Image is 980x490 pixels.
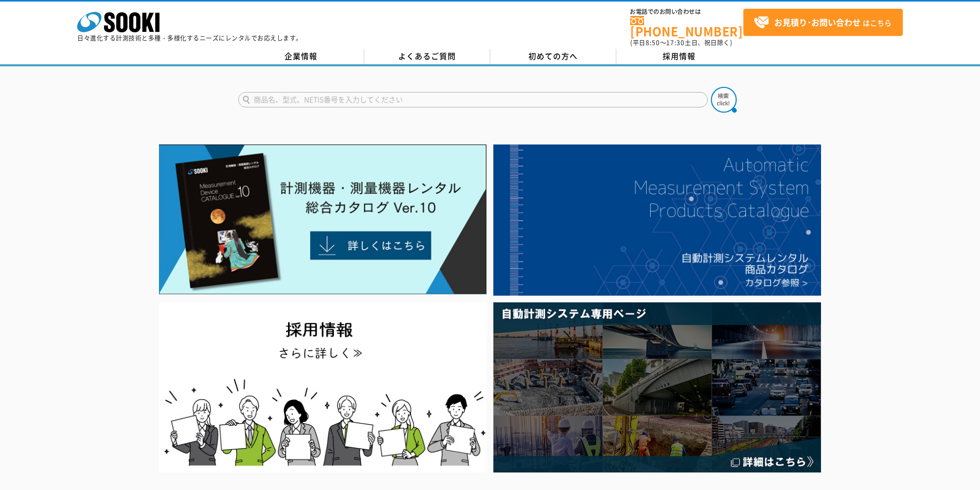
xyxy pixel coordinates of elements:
[493,144,821,296] img: 自動計測システムカタログ
[238,92,708,107] input: 商品名、型式、NETIS番号を入力してください
[630,16,743,37] a: [PHONE_NUMBER]
[238,49,364,64] a: 企業情報
[630,38,732,47] span: (平日 ～ 土日、祝日除く)
[616,49,742,64] a: 採用情報
[666,38,685,47] span: 17:30
[630,9,743,15] span: お電話でのお問い合わせは
[493,302,821,473] img: 自動計測システム専用ページ
[528,50,578,62] span: 初めての方へ
[159,144,487,295] img: Catalog Ver10
[159,302,487,473] img: SOOKI recruit
[77,35,302,41] p: 日々進化する計測技術と多種・多様化するニーズにレンタルでお応えします。
[364,49,490,64] a: よくあるご質問
[743,9,903,36] a: お見積り･お問い合わせはこちら
[646,38,660,47] span: 8:50
[774,16,861,28] strong: お見積り･お問い合わせ
[711,87,737,113] img: btn_search.png
[490,49,616,64] a: 初めての方へ
[754,15,892,30] span: はこちら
